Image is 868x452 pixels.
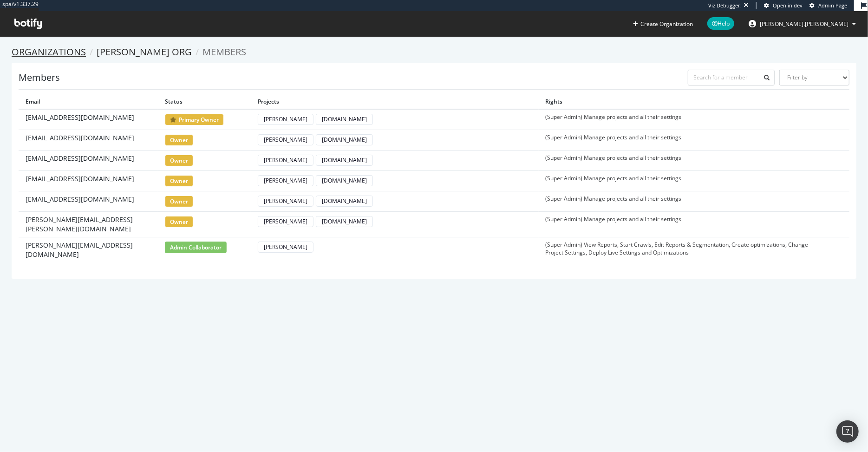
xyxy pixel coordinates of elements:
div: [PERSON_NAME] [264,243,307,251]
td: (Super Admin) Manage projects and all their settings [539,150,827,170]
th: Status [158,94,251,109]
td: (Super Admin) Manage projects and all their settings [539,191,827,211]
button: [DOMAIN_NAME] [316,155,373,166]
div: [DOMAIN_NAME] [322,156,367,164]
a: [DOMAIN_NAME] [316,136,373,144]
td: (Super Admin) View Reports, Start Crawls, Edit Reports & Segmentation, Create optimizations, Chan... [539,237,827,262]
a: Organizations [12,46,86,58]
button: [DOMAIN_NAME] [316,216,373,227]
div: [DOMAIN_NAME] [322,115,367,123]
span: Members [202,46,246,58]
a: [PERSON_NAME] org [97,46,192,58]
a: [DOMAIN_NAME] [316,217,373,225]
span: primary owner [165,114,224,125]
span: Admin Page [818,2,847,9]
a: Open in dev [764,2,803,9]
div: [PERSON_NAME] [264,156,307,164]
span: owner [165,196,193,207]
span: [EMAIL_ADDRESS][DOMAIN_NAME] [26,133,134,143]
span: Help [707,17,734,30]
span: [EMAIL_ADDRESS][DOMAIN_NAME] [26,113,134,122]
span: admin collaborator [165,242,227,253]
button: [PERSON_NAME] [258,155,313,166]
div: [DOMAIN_NAME] [322,177,367,184]
span: Open in dev [773,2,803,9]
ol: breadcrumbs [12,46,856,59]
td: (Super Admin) Manage projects and all their settings [539,170,827,191]
span: owner [165,175,193,187]
a: [DOMAIN_NAME] [316,115,373,123]
div: [PERSON_NAME] [264,197,307,205]
span: [EMAIL_ADDRESS][DOMAIN_NAME] [26,195,134,204]
th: Projects [251,94,539,109]
button: [PERSON_NAME] [258,242,313,253]
h1: Members [19,72,60,83]
span: [EMAIL_ADDRESS][DOMAIN_NAME] [26,174,134,183]
button: [DOMAIN_NAME] [316,196,373,207]
button: [DOMAIN_NAME] [316,134,373,145]
div: [PERSON_NAME] [264,217,307,225]
button: [PERSON_NAME] [258,216,313,227]
a: [PERSON_NAME] [258,115,313,123]
a: [DOMAIN_NAME] [316,156,373,164]
button: [DOMAIN_NAME] [316,175,373,186]
button: [PERSON_NAME] [258,196,313,207]
button: [PERSON_NAME] [258,114,313,125]
a: [PERSON_NAME] [258,217,313,225]
input: Search for a member [688,70,775,85]
th: Email [19,94,158,109]
button: Create Organization [633,20,693,28]
span: owner [165,216,193,228]
span: owner [165,134,193,146]
a: [PERSON_NAME] [258,156,313,164]
a: Admin Page [809,2,847,9]
div: Viz Debugger: [708,2,742,9]
button: [PERSON_NAME] [258,175,313,186]
a: [PERSON_NAME] [258,243,313,251]
th: Rights [539,94,827,109]
div: Open Intercom Messenger [836,420,859,443]
td: (Super Admin) Manage projects and all their settings [539,130,827,150]
div: [DOMAIN_NAME] [322,217,367,225]
button: [PERSON_NAME].[PERSON_NAME] [741,16,863,31]
a: [DOMAIN_NAME] [316,177,373,184]
td: (Super Admin) Manage projects and all their settings [539,109,827,130]
td: (Super Admin) Manage projects and all their settings [539,211,827,237]
a: [PERSON_NAME] [258,197,313,205]
a: [DOMAIN_NAME] [316,197,373,205]
span: owner [165,155,193,166]
span: [EMAIL_ADDRESS][DOMAIN_NAME] [26,154,134,163]
a: [PERSON_NAME] [258,177,313,184]
a: [PERSON_NAME] [258,136,313,144]
span: [PERSON_NAME][EMAIL_ADDRESS][PERSON_NAME][DOMAIN_NAME] [26,215,151,234]
button: [DOMAIN_NAME] [316,114,373,125]
div: [PERSON_NAME] [264,177,307,184]
div: [PERSON_NAME] [264,115,307,123]
div: [DOMAIN_NAME] [322,197,367,205]
div: [PERSON_NAME] [264,136,307,144]
button: [PERSON_NAME] [258,134,313,145]
div: [DOMAIN_NAME] [322,136,367,144]
span: [PERSON_NAME][EMAIL_ADDRESS][DOMAIN_NAME] [26,241,151,259]
span: ryan.flanagan [760,20,848,28]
